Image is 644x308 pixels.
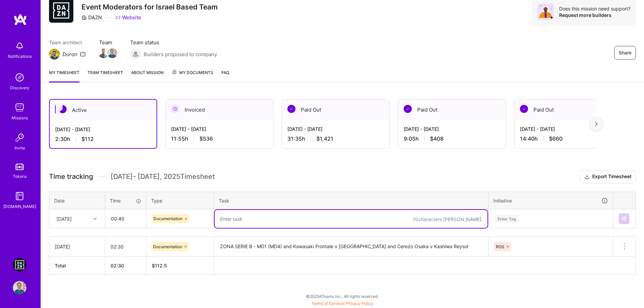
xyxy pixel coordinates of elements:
[105,210,146,228] input: HH:MM
[549,135,563,142] span: $660
[496,244,504,249] span: ROS
[404,105,412,113] img: Paid Out
[580,170,636,184] button: Export Timesheet
[11,281,28,294] a: User Avatar
[11,258,28,271] a: DAZN: Event Moderators for Israel Based Team
[56,215,72,222] div: [DATE]
[287,125,384,133] div: [DATE] - [DATE]
[49,49,60,60] img: Team Architect
[215,210,487,228] textarea: To enrich screen reader interactions, please activate Accessibility in Grammarly extension settings
[171,105,179,113] img: Invoiced
[144,51,217,58] span: Builders proposed to company
[105,238,146,256] input: HH:MM
[81,3,218,11] h3: Event Moderators for Israel Based Team
[404,125,500,133] div: [DATE] - [DATE]
[55,126,151,133] div: [DATE] - [DATE]
[13,71,26,84] img: discovery
[215,237,487,256] textarea: ZONA SERIE B - MD1 (MD4) and Kawasaki Frontale v [GEOGRAPHIC_DATA] and Cerezo Osaka v Kashiwa Reysol
[111,172,215,181] span: [DATE] - [DATE] , 2025 Timesheet
[88,69,123,82] a: Team timesheet
[619,49,631,56] span: Share
[13,189,26,203] img: guide book
[282,99,389,120] div: Paid Out
[494,213,519,224] div: Enter Tag
[520,105,528,113] img: Paid Out
[93,217,97,220] i: icon Chevron
[171,125,268,133] div: [DATE] - [DATE]
[520,125,617,133] div: [DATE] - [DATE]
[131,69,164,82] a: About Mission
[287,105,295,113] img: Paid Out
[99,47,108,59] a: Team Member Avatar
[11,114,28,121] div: Missions
[520,135,617,142] div: 14:40 h
[115,14,141,21] a: Website
[153,244,182,249] span: Documentation
[430,135,444,142] span: $408
[99,39,117,46] span: Team
[105,257,146,275] th: 02:30
[63,51,77,58] div: Doron
[13,281,26,294] img: User Avatar
[621,216,627,221] img: Submit
[55,243,99,250] div: [DATE]
[595,122,598,126] img: right
[171,135,268,142] div: 11:55 h
[13,258,26,271] img: DAZN: Event Moderators for Israel Based Team
[538,4,554,20] img: Avatar
[515,99,622,120] div: Paid Out
[559,12,630,18] div: Request more builders
[10,84,29,91] div: Discovery
[404,135,500,142] div: 9:05 h
[559,5,630,12] div: Does this mission need support?
[312,301,373,306] span: |
[49,69,79,82] a: My timesheet
[49,39,86,46] span: Team architect
[130,39,217,46] span: Team status
[413,216,483,222] div: 10 characters [PERSON_NAME].
[81,14,102,21] div: DAZN
[214,192,488,209] th: Task
[49,172,93,181] span: Time tracking
[346,301,373,306] a: Privacy Policy
[14,14,27,26] img: logo
[81,15,87,20] i: icon CompanyGray
[166,99,273,120] div: Invoiced
[221,69,229,82] a: FAQ
[172,69,213,82] a: My Documents
[172,69,213,76] span: My Documents
[146,192,214,209] th: Type
[15,144,25,151] div: Invite
[493,197,608,205] div: Initiative
[110,197,141,204] div: Time
[13,39,26,53] img: bell
[8,53,32,60] div: Notifications
[81,136,94,143] span: $112
[398,99,506,120] div: Paid Out
[3,203,36,210] div: [DOMAIN_NAME]
[108,47,117,59] a: Team Member Avatar
[58,105,67,113] img: Active
[153,216,183,221] span: Documentation
[130,49,141,60] img: Builders proposed to company
[316,135,333,142] span: $1,421
[614,46,636,60] button: Share
[41,288,644,305] div: © 2025 ATeams Inc., All rights reserved.
[16,164,24,170] img: tokens
[107,48,117,58] img: Team Member Avatar
[49,257,105,275] th: Total
[98,48,109,58] img: Team Member Avatar
[55,136,151,143] div: 2:30 h
[152,263,167,268] span: $ 112.5
[584,173,590,181] i: icon Download
[13,173,27,180] div: Tokens
[13,101,26,114] img: teamwork
[49,192,105,209] th: Date
[80,51,86,57] i: icon Mail
[50,100,157,120] div: Active
[13,131,26,144] img: Invite
[287,135,384,142] div: 31:35 h
[199,135,213,142] span: $536
[312,301,343,306] a: Terms of Service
